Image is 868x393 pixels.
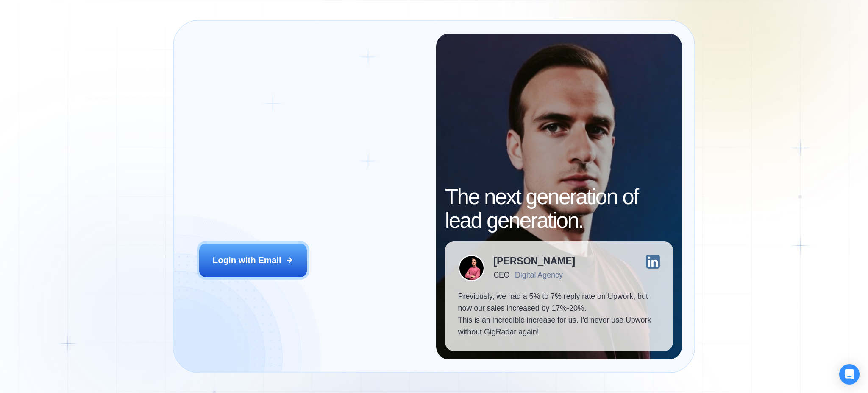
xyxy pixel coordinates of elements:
[493,271,509,279] div: CEO
[199,244,306,277] button: Login with Email
[839,364,860,385] div: Open Intercom Messenger
[445,185,673,233] h2: The next generation of lead generation.
[458,290,660,338] p: Previously, we had a 5% to 7% reply rate on Upwork, but now our sales increased by 17%-20%. This ...
[213,254,281,266] div: Login with Email
[515,271,563,279] div: Digital Agency
[493,256,575,266] div: [PERSON_NAME]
